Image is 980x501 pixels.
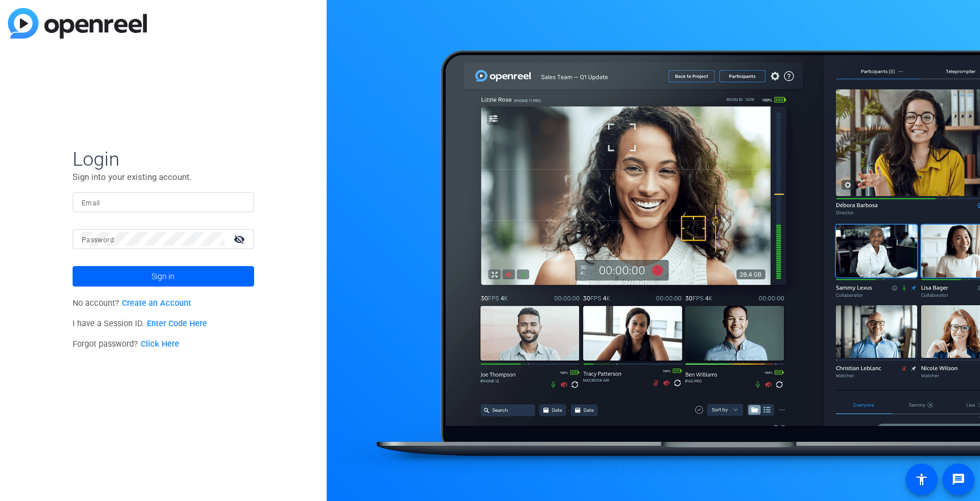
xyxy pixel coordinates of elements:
[151,262,175,291] span: Sign in
[73,171,254,183] p: Sign into your existing account.
[73,147,254,171] span: Login
[82,236,114,244] mat-label: Password
[141,339,179,349] a: Click Here
[73,266,254,287] button: Sign in
[952,473,965,486] mat-icon: message
[73,298,191,308] span: No account?
[8,8,147,39] img: blue-gradient.svg
[915,473,928,486] mat-icon: accessibility
[227,231,254,247] mat-icon: visibility_off
[122,298,191,308] a: Create an Account
[73,339,179,349] span: Forgot password?
[82,199,100,207] mat-label: Email
[82,195,245,209] input: Enter Email Address
[73,319,207,329] span: I have a Session ID.
[147,319,207,329] a: Enter Code Here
